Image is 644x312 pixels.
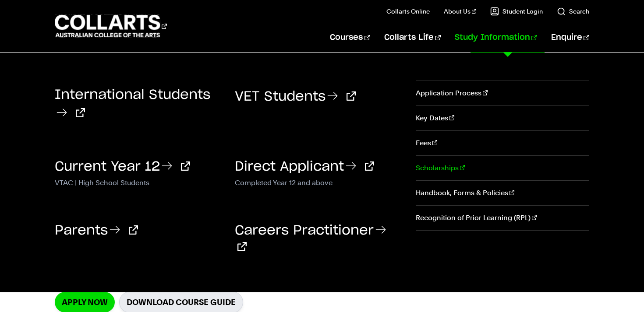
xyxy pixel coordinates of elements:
[551,23,589,52] a: Enquire
[490,7,543,16] a: Student Login
[235,90,356,103] a: VET Students
[55,14,167,39] div: Go to homepage
[235,177,402,187] p: Completed Year 12 and above
[416,81,589,105] a: Application Process
[55,160,190,173] a: Current Year 12
[386,7,430,16] a: Collarts Online
[557,7,589,16] a: Search
[416,181,589,205] a: Handbook, Forms & Policies
[330,23,370,52] a: Courses
[55,177,222,187] p: VTAC | High School Students
[55,224,138,237] a: Parents
[384,23,441,52] a: Collarts Life
[416,131,589,155] a: Fees
[455,23,537,52] a: Study Information
[55,88,210,120] a: International Students
[235,224,388,254] a: Careers Practitioner
[444,7,476,16] a: About Us
[416,206,589,230] a: Recognition of Prior Learning (RPL)
[235,160,374,173] a: Direct Applicant
[416,156,589,180] a: Scholarships
[416,106,589,130] a: Key Dates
